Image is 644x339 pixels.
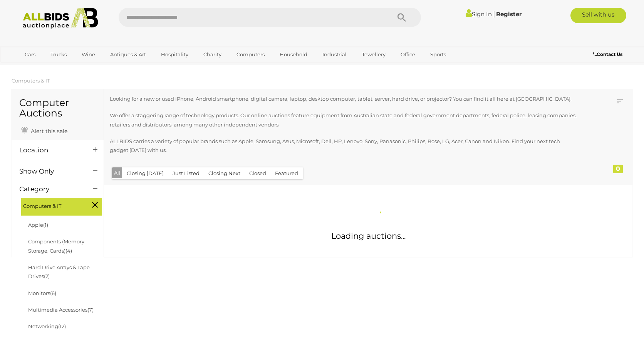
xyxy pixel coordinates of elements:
[19,125,69,136] a: Alert this sale
[110,111,578,129] p: We offer a staggering range of technology products. Our online auctions feature equipment from Au...
[87,307,94,313] span: (7)
[19,147,81,154] h4: Location
[593,50,624,59] a: Contact Us
[28,238,86,253] a: Components (Memory, Storage, Cards)(4)
[168,167,204,179] button: Just Listed
[12,78,50,84] a: Computers & IT
[613,165,623,173] div: 0
[45,48,72,61] a: Trucks
[466,10,492,18] a: Sign In
[382,8,421,27] button: Search
[198,48,226,61] a: Charity
[245,167,271,179] button: Closed
[270,167,303,179] button: Featured
[275,48,312,61] a: Household
[20,48,40,61] a: Cars
[122,167,168,179] button: Closing [DATE]
[65,248,72,254] span: (4)
[570,8,626,23] a: Sell with us
[44,273,50,279] span: (2)
[593,51,622,57] b: Contact Us
[204,167,245,179] button: Closing Next
[19,186,81,193] h4: Category
[231,48,270,61] a: Computers
[425,48,451,61] a: Sports
[105,48,151,61] a: Antiques & Art
[29,128,67,135] span: Alert this sale
[19,98,96,119] h1: Computer Auctions
[28,264,90,279] a: Hard Drive Arrays & Tape Drives(2)
[110,137,578,155] p: ALLBIDS carries a variety of popular brands such as Apple, Samsung, Asus, Microsoft, Dell, HP, Le...
[317,48,352,61] a: Industrial
[77,48,100,61] a: Wine
[396,48,420,61] a: Office
[28,290,56,296] a: Monitors(6)
[23,200,81,211] span: Computers & IT
[43,222,48,228] span: (1)
[493,10,495,18] span: |
[18,8,102,29] img: Allbids.com.au
[112,167,122,179] button: All
[28,323,66,329] a: Networking(12)
[50,290,56,296] span: (6)
[19,168,81,175] h4: Show Only
[496,10,522,18] a: Register
[110,94,578,103] p: Looking for a new or used iPhone, Android smartphone, digital camera, laptop, desktop computer, t...
[20,61,84,74] a: [GEOGRAPHIC_DATA]
[156,48,193,61] a: Hospitality
[28,307,94,313] a: Multimedia Accessories(7)
[58,323,66,329] span: (12)
[357,48,391,61] a: Jewellery
[331,231,406,241] span: Loading auctions...
[28,222,48,228] a: Apple(1)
